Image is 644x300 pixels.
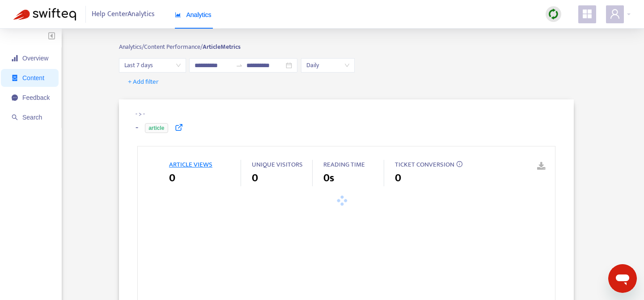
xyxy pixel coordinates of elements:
button: + Add filter [121,75,165,89]
strong: Article Metrics [203,42,241,52]
span: message [12,94,18,101]
span: READING TIME [323,159,365,170]
span: Last 7 days [124,59,181,72]
span: appstore [582,9,593,19]
span: - [143,109,145,119]
span: Daily [306,59,349,72]
span: 0 [395,170,401,186]
span: 0 [169,170,175,186]
h4: - [136,122,138,134]
span: + Add filter [128,77,159,87]
span: ARTICLE VIEWS [169,159,212,170]
span: TICKET CONVERSION [395,159,454,170]
span: container [12,75,18,81]
span: user [610,9,620,19]
span: Help Center Analytics [92,6,155,23]
span: Analytics [175,11,212,18]
span: swap-right [236,62,243,69]
span: > [139,109,143,119]
span: Feedback [22,94,50,101]
span: 0s [323,170,334,186]
span: Search [22,114,42,121]
span: - [136,109,139,119]
span: Overview [22,55,48,62]
span: to [236,62,243,69]
img: sync.dc5367851b00ba804db3.png [548,9,559,20]
span: Content [22,74,44,81]
iframe: Button to launch messaging window [608,264,637,293]
span: area-chart [175,12,181,18]
img: Swifteq [13,8,76,21]
span: article [145,123,168,133]
span: UNIQUE VISITORS [252,159,303,170]
span: Analytics/ Content Performance/ [119,42,203,52]
span: 0 [252,170,258,186]
span: search [12,114,18,120]
span: signal [12,55,18,61]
